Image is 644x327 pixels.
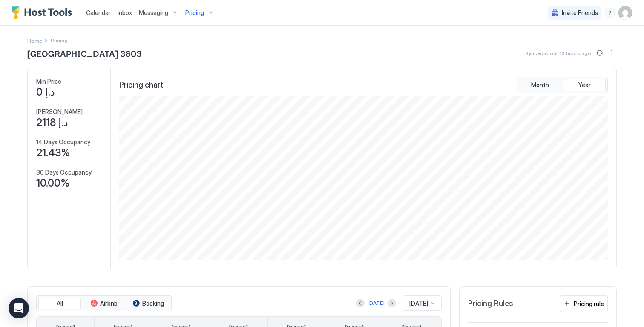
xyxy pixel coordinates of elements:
span: Pricing chart [119,80,163,90]
span: Airbnb [100,300,118,307]
span: Month [531,81,549,89]
span: 14 Days Occupancy [36,138,90,146]
span: Calendar [86,9,111,16]
span: Home [27,38,42,44]
span: Invite Friends [562,9,598,17]
div: [DATE] [368,299,385,307]
button: Next month [388,299,396,307]
div: Pricing rule [574,299,604,308]
button: [DATE] [366,298,386,308]
a: Host Tools Logo [12,6,76,19]
span: [DATE] [409,300,428,307]
span: 30 Days Occupancy [36,169,92,176]
button: Airbnb [83,298,125,309]
span: All [57,300,63,307]
div: tab-group [36,295,172,312]
div: menu [605,8,615,18]
div: User profile [618,6,632,20]
span: Pricing Rules [468,299,513,309]
span: 21.43% [36,146,70,159]
button: Previous month [356,299,365,307]
div: Breadcrumb [27,36,42,45]
a: Inbox [118,8,132,17]
span: Booking [142,300,164,307]
span: Synced about 10 hours ago [525,50,591,56]
span: Inbox [118,9,132,16]
span: Min Price [36,78,61,85]
span: [PERSON_NAME] [36,108,83,116]
span: Messaging [139,9,168,17]
span: د.إ 2118 [36,116,68,129]
span: 10.00% [36,177,70,190]
button: Booking [127,298,170,309]
span: د.إ 0 [36,86,55,99]
button: Pricing rule [560,295,608,312]
button: All [38,298,81,309]
div: Open Intercom Messenger [9,298,29,318]
span: [GEOGRAPHIC_DATA] 3603 [27,47,141,59]
button: Sync prices [595,48,605,58]
div: menu [607,48,617,58]
button: Year [563,79,606,91]
span: Year [578,81,591,89]
span: Breadcrumb [51,37,68,44]
a: Calendar [86,8,111,17]
button: Month [519,79,561,91]
span: Pricing [185,9,204,17]
button: More options [607,48,617,58]
a: Home [27,36,42,45]
div: tab-group [517,77,608,93]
